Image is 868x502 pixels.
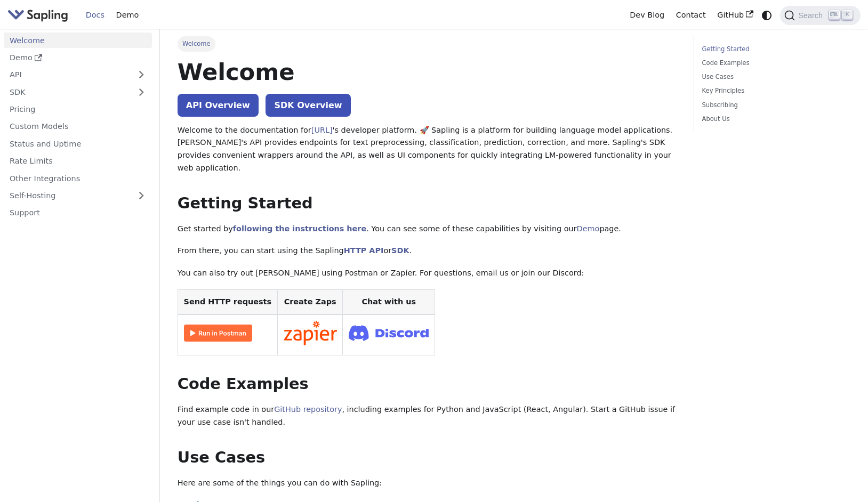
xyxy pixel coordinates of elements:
[184,325,252,342] img: Run in Postman
[233,224,366,233] a: following the instructions here
[795,11,829,20] span: Search
[842,10,853,20] kbd: K
[178,94,259,117] a: API Overview
[4,33,152,48] a: Welcome
[4,50,152,66] a: Demo
[711,7,759,23] a: GitHub
[4,188,152,204] a: Self-Hosting
[274,405,342,414] a: GitHub repository
[110,7,144,23] a: Demo
[702,114,847,124] a: About Us
[4,102,152,117] a: Pricing
[4,171,152,186] a: Other Integrations
[178,477,679,490] p: Here are some of the things you can do with Sapling:
[343,289,435,314] th: Chat with us
[670,7,712,23] a: Contact
[624,7,670,23] a: Dev Blog
[178,124,679,175] p: Welcome to the documentation for 's developer platform. 🚀 Sapling is a platform for building lang...
[311,126,333,134] a: [URL]
[131,67,152,83] button: Expand sidebar category 'API'
[759,7,775,23] button: Switch between dark and light mode (currently system mode)
[780,6,860,25] button: Search (Ctrl+K)
[577,224,600,233] a: Demo
[266,94,350,117] a: SDK Overview
[178,448,679,467] h2: Use Cases
[702,72,847,82] a: Use Cases
[178,403,679,429] p: Find example code in our , including examples for Python and JavaScript (React, Angular). Start a...
[80,7,110,23] a: Docs
[4,205,152,221] a: Support
[702,44,847,54] a: Getting Started
[178,58,679,86] h1: Welcome
[7,7,72,23] a: Sapling.ai
[178,194,679,213] h2: Getting Started
[4,67,131,83] a: API
[349,322,429,344] img: Join Discord
[277,289,343,314] th: Create Zaps
[178,36,215,51] span: Welcome
[4,153,152,169] a: Rate Limits
[178,223,679,236] p: Get started by . You can see some of these capabilities by visiting our page.
[178,245,679,257] p: From there, you can start using the Sapling or .
[4,119,152,134] a: Custom Models
[702,58,847,68] a: Code Examples
[7,7,68,23] img: Sapling.ai
[178,36,679,51] nav: Breadcrumbs
[344,246,384,255] a: HTTP API
[702,100,847,110] a: Subscribing
[4,84,131,100] a: SDK
[284,321,337,345] img: Connect in Zapier
[178,289,277,314] th: Send HTTP requests
[702,86,847,96] a: Key Principles
[4,136,152,151] a: Status and Uptime
[178,375,679,394] h2: Code Examples
[391,246,409,255] a: SDK
[178,267,679,280] p: You can also try out [PERSON_NAME] using Postman or Zapier. For questions, email us or join our D...
[131,84,152,100] button: Expand sidebar category 'SDK'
